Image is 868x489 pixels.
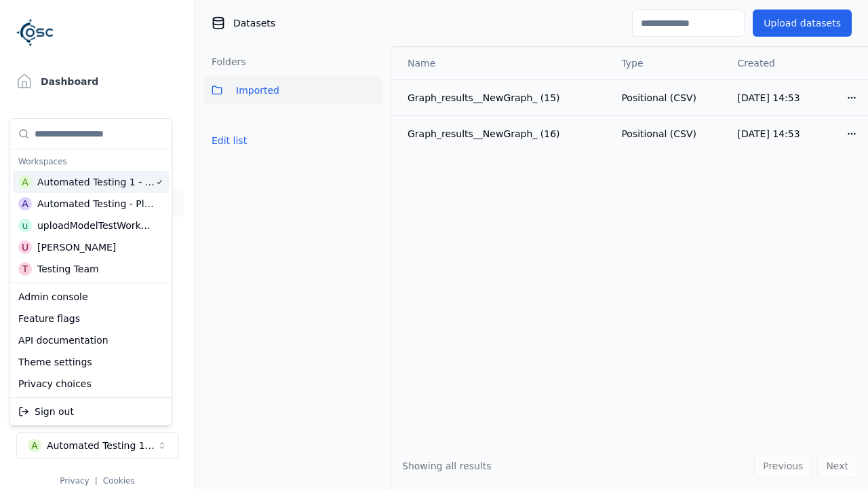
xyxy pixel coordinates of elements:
[37,240,116,254] div: [PERSON_NAME]
[18,197,32,211] div: A
[18,240,32,254] div: U
[37,197,155,211] div: Automated Testing - Playwright
[37,219,154,232] div: uploadModelTestWorkspace
[18,219,32,232] div: u
[13,373,169,395] div: Privacy choices
[37,262,99,276] div: Testing Team
[18,175,32,189] div: A
[10,283,172,397] div: Suggestions
[10,398,172,425] div: Suggestions
[13,401,169,422] div: Sign out
[18,262,32,276] div: T
[13,308,169,329] div: Feature flags
[13,286,169,308] div: Admin console
[10,119,172,283] div: Suggestions
[37,175,155,189] div: Automated Testing 1 - Playwright
[13,329,169,351] div: API documentation
[13,351,169,373] div: Theme settings
[13,152,169,171] div: Workspaces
